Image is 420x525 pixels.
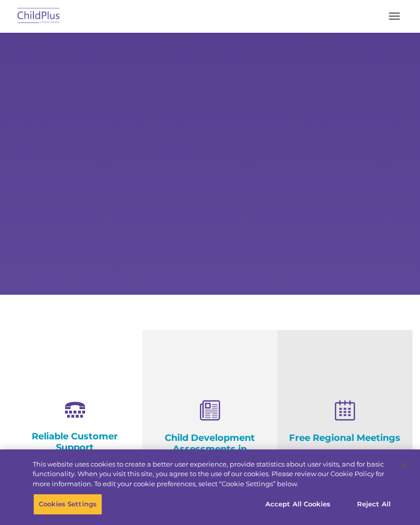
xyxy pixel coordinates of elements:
button: Accept All Cookies [260,494,336,515]
div: This website uses cookies to create a better user experience, provide statistics about user visit... [33,460,391,489]
button: Cookies Settings [33,494,102,515]
img: ChildPlus by Procare Solutions [15,5,62,28]
h4: Reliable Customer Support [15,431,135,453]
button: Close [393,454,415,477]
h4: Child Development Assessments in ChildPlus [150,432,270,466]
button: Reject All [342,494,405,515]
h4: Free Regional Meetings [285,432,405,443]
